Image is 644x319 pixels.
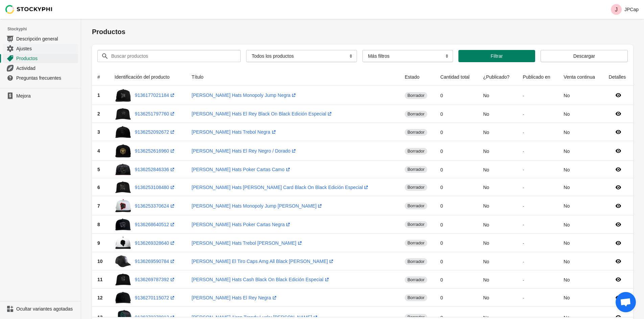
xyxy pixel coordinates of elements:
[192,74,204,80] font: Título
[564,259,570,264] font: No
[115,181,132,193] img: D_NQ_NP_783395-MLM78183428034_082024-F.jpg
[135,203,169,209] font: 9136253370624
[3,304,78,314] a: Ocultar variantes agotadas
[523,222,524,227] font: -
[440,93,443,98] font: 0
[611,4,622,15] span: Avatar con iniciales J
[440,185,443,190] font: 0
[3,44,78,53] a: Ajustes
[564,204,570,209] font: No
[407,295,425,300] font: borrador
[135,295,169,300] font: 9136270115072
[564,93,570,98] font: No
[440,167,443,172] font: 0
[407,130,425,135] font: borrador
[440,259,443,264] font: 0
[523,167,524,171] font: -
[440,241,443,246] font: 0
[407,203,425,208] font: borrador
[135,129,176,135] a: 9136252092672
[192,129,270,135] font: [PERSON_NAME] Hats Trebol Negra
[3,63,78,73] a: Actividad
[192,167,285,172] font: [PERSON_NAME] Hats Poker Cartas Camo
[192,111,326,116] font: [PERSON_NAME] Hats El Rey Black On Black Edición Especial
[483,93,489,98] font: No
[564,295,570,301] font: No
[135,240,176,246] a: 9136269328640
[564,167,570,172] font: No
[7,27,27,31] font: Stockyphi
[192,203,324,209] a: [PERSON_NAME] Hats Monopoly Jump [PERSON_NAME]
[523,277,524,282] font: -
[523,241,524,245] font: -
[135,111,169,116] font: 9136251797760
[16,306,73,312] font: Ocultar variantes agotadas
[3,73,78,83] a: Preguntas frecuentes
[135,148,169,154] font: 9136252616960
[135,185,169,190] font: 9136253108480
[115,218,132,231] img: D_NQ_NP_736732-MLM81483384964_012025-F.jpg
[115,108,132,120] img: D_NQ_NP_901021-MLM78183390268_082024-F.jpg
[97,92,100,98] font: 1
[405,74,420,80] font: Estado
[440,74,470,80] font: Cantidad total
[135,222,169,227] font: 9136268640512
[192,277,324,282] font: [PERSON_NAME] Hats Cash Black On Black Edición Especial
[192,148,291,154] font: [PERSON_NAME] Hats El Rey Negro / Dorado
[192,92,291,98] font: [PERSON_NAME] Hats Monopoly Jump Negra
[440,295,443,301] font: 0
[5,5,53,14] img: Stockyphi
[111,50,229,62] input: Buscar productos
[115,199,132,212] img: D_NQ_NP_677771-MLM78356725031_082024-F.jpg
[523,93,524,98] font: -
[115,163,132,176] img: D_NQ_NP_687094-MLM78738637686_092024-F.jpg
[564,111,570,117] font: No
[192,222,291,227] a: [PERSON_NAME] Hats Poker Cartas Negra
[523,259,524,264] font: -
[192,259,335,264] a: [PERSON_NAME] El Tiro Caps Amg All Black [PERSON_NAME]
[135,111,176,116] a: 9136251797760
[97,74,100,80] font: #
[523,185,524,189] font: -
[135,277,169,282] font: 9136269787392
[407,111,425,116] font: borrador
[483,204,489,209] font: No
[97,203,100,209] font: 7
[16,36,58,42] font: Descripción general
[3,91,78,101] a: Mejora
[483,149,489,154] font: No
[192,222,285,227] font: [PERSON_NAME] Hats Poker Cartas Negra
[16,56,38,61] font: Productos
[192,185,370,190] a: [PERSON_NAME] Hats [PERSON_NAME] Card Black On Black Edición Especial
[491,53,503,59] font: Filtrar
[407,93,425,98] font: borrador
[440,130,443,135] font: 0
[564,185,570,190] font: No
[523,149,524,153] font: -
[564,222,570,228] font: No
[135,240,169,246] font: 9136269328640
[483,277,489,283] font: No
[564,74,595,80] font: Venta continua
[564,149,570,154] font: No
[97,222,100,227] font: 8
[115,74,170,80] font: Identificación del producto
[135,148,176,154] a: 9136252616960
[16,75,61,81] font: Preguntas frecuentes
[541,50,628,62] button: Descargar
[135,277,176,282] a: 9136269787392
[483,222,489,228] font: No
[609,74,626,80] font: Detalles
[97,129,100,135] font: 3
[523,130,524,134] font: -
[97,259,103,264] font: 10
[92,28,125,35] font: Productos
[564,130,570,135] font: No
[16,65,35,71] font: Actividad
[16,93,31,99] font: Mejora
[135,203,176,209] a: 9136253370624
[458,50,535,62] button: Filtrar
[483,74,509,80] font: ¿Publicado?
[16,46,32,51] font: Ajustes
[564,241,570,246] font: No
